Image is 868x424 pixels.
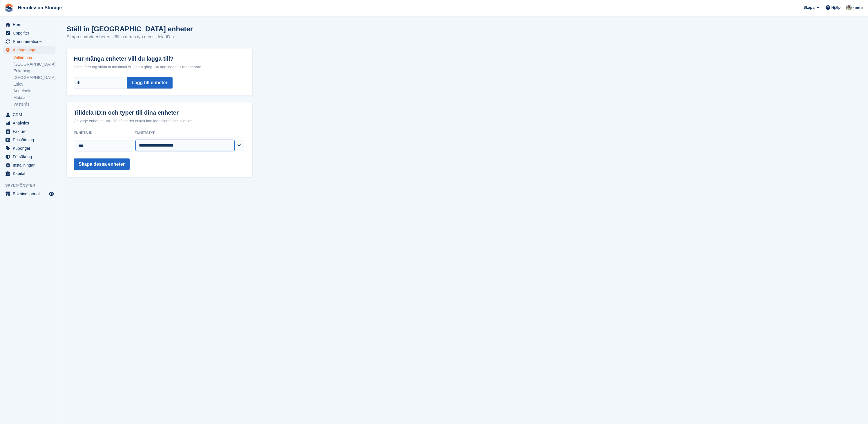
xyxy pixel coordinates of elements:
[13,127,48,136] span: Fakturor
[803,5,814,10] span: Skapa
[3,136,55,144] a: menu
[13,82,55,87] a: Eslöv
[13,119,48,127] span: Analytics
[13,37,48,46] span: Prenumerationer
[5,183,58,188] span: Skyltfönster
[3,46,55,54] a: menu
[67,34,193,40] p: Skapa snabbt enheter, ställ in deras typ och tilldela ID:n
[13,21,48,29] span: Hem
[13,153,48,161] span: Försäkring
[3,29,55,37] a: menu
[13,111,48,119] span: CRM
[3,119,55,127] a: menu
[13,136,48,144] span: Prissättning
[5,3,13,12] img: stora-icon-8386f47178a22dfd0bd8f6a31ec36ba5ce8667c1dd55bd0f319d3a0aa187defe.svg
[13,144,48,152] span: Kuponger
[13,190,48,198] span: Bokningsportal
[13,68,55,74] a: Enköping
[13,75,55,80] a: [GEOGRAPHIC_DATA]
[127,77,173,89] button: Lägg till enheter
[3,153,55,161] a: menu
[846,5,852,10] img: Daniel Axberg
[74,109,179,116] strong: Tilldela ID:n och typer till dina enheter
[74,118,245,124] p: Ge varje enhet ett unikt ID så att det enkelt kan identifieras och tilldelas.
[831,5,841,10] span: Hjälp
[3,21,55,29] a: menu
[3,111,55,119] a: menu
[13,29,48,37] span: Uppgifter
[853,5,863,11] span: konto
[74,48,245,62] label: Hur många enheter vill du lägga till?
[13,95,55,100] a: Motala
[135,129,245,138] th: Enhetstyp
[13,46,48,54] span: Anläggningar
[13,102,55,107] a: Västerås
[3,37,55,46] a: menu
[3,127,55,136] a: menu
[3,144,55,152] a: menu
[74,64,245,70] p: Detta låter dig ställa in maximalt 50 på en gång. Du kan lägga till mer senare.
[13,161,48,169] span: Inställningar
[67,25,193,33] h1: Ställ in [GEOGRAPHIC_DATA] enheter
[3,169,55,178] a: menu
[13,88,55,94] a: Ängelholm
[3,190,55,198] a: meny
[13,169,48,178] span: Kapital
[16,3,64,12] a: Henriksson Storage
[13,62,55,67] a: [GEOGRAPHIC_DATA]
[74,158,130,170] button: Skapa dessa enheter
[74,129,135,138] th: Enhets-ID
[3,161,55,169] a: menu
[48,190,55,197] a: Förhandsgranska butik
[13,55,55,60] a: Vallentuna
